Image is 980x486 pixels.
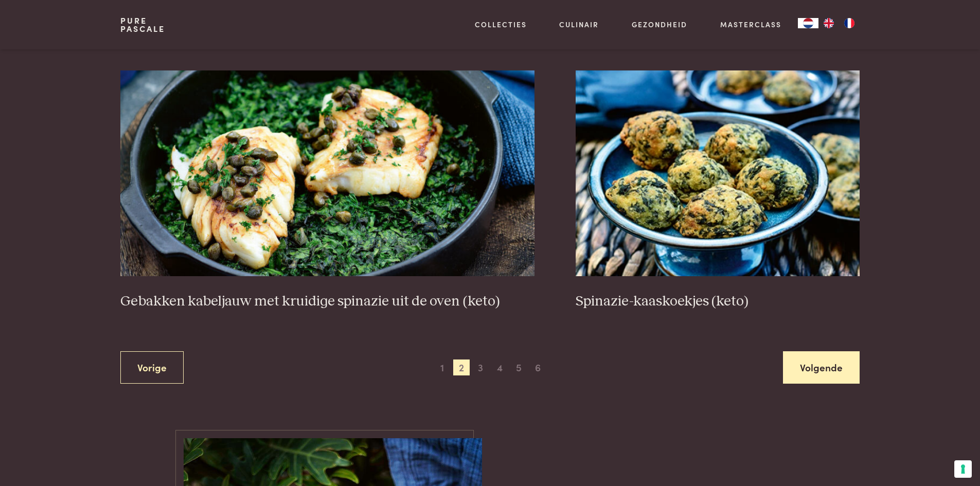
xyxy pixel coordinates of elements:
span: 3 [472,359,489,376]
a: Gebakken kabeljauw met kruidige spinazie uit de oven (keto) Gebakken kabeljauw met kruidige spina... [120,70,534,310]
h3: Gebakken kabeljauw met kruidige spinazie uit de oven (keto) [120,293,534,311]
h3: Spinazie-kaaskoekjes (keto) [576,293,860,311]
a: Collecties [475,19,527,30]
a: FR [839,18,860,28]
span: 1 [434,359,451,376]
a: Spinazie-kaaskoekjes (keto) Spinazie-kaaskoekjes (keto) [576,70,860,310]
ul: Language list [818,18,860,28]
span: 2 [453,359,470,376]
img: Spinazie-kaaskoekjes (keto) [576,70,860,276]
a: Culinair [559,19,599,30]
a: NL [798,18,818,28]
a: Vorige [120,351,184,384]
div: Language [798,18,818,28]
a: EN [818,18,839,28]
button: Uw voorkeuren voor toestemming voor trackingtechnologieën [954,460,972,478]
a: Gezondheid [632,19,687,30]
img: Gebakken kabeljauw met kruidige spinazie uit de oven (keto) [120,70,534,276]
span: 5 [510,359,527,376]
a: PurePascale [120,16,165,33]
a: Volgende [783,351,860,384]
span: 6 [530,359,546,376]
a: Masterclass [720,19,781,30]
span: 4 [491,359,508,376]
aside: Language selected: Nederlands [798,18,860,28]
